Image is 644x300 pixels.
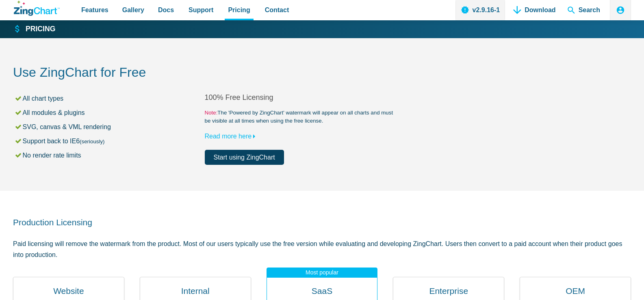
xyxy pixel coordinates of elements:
li: Support back to IE6 [14,136,205,147]
li: No render rate limits [14,150,205,161]
span: Pricing [228,4,250,15]
a: Pricing [14,24,55,34]
p: Paid licensing will remove the watermark from the product. Most of our users typically use the fr... [13,238,631,260]
h2: Production Licensing [13,217,631,228]
strong: Pricing [26,26,55,33]
span: Docs [158,4,174,15]
li: SVG, canvas & VML rendering [14,121,205,132]
small: (seriously) [80,138,104,145]
a: Read more here [205,133,259,140]
span: Note: [205,110,218,116]
span: Support [189,4,213,15]
h2: 100% Free Licensing [205,93,397,102]
li: All modules & plugins [14,107,205,118]
a: Start using ZingChart [205,150,284,165]
span: Features [81,4,108,15]
span: Contact [265,4,289,15]
span: Gallery [122,4,144,15]
small: The 'Powered by ZingChart' watermark will appear on all charts and must be visible at all times w... [205,109,397,125]
h2: Use ZingChart for Free [13,64,631,82]
a: ZingChart Logo. Click to return to the homepage [14,1,60,16]
li: All chart types [14,93,205,104]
